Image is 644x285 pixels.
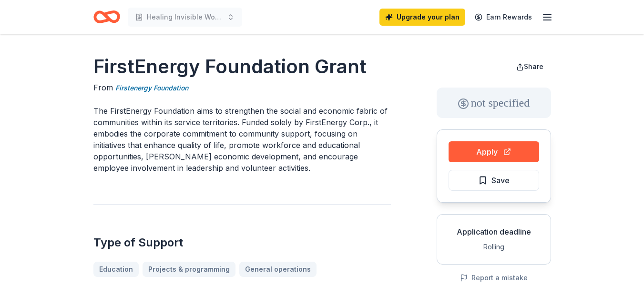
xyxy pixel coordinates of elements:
[460,272,528,284] button: Report a mistake
[115,82,188,94] a: Firstenergy Foundation
[147,11,223,23] span: Healing Invisible Wounds
[239,262,317,277] a: General operations
[445,226,543,237] div: Application deadline
[93,262,139,277] a: Education
[93,105,391,174] p: The FirstEnergy Foundation aims to strengthen the social and economic fabric of communities withi...
[437,88,551,118] div: not specified
[491,174,510,187] span: Save
[93,82,391,94] div: From
[449,170,539,191] button: Save
[445,241,543,253] div: Rolling
[93,235,391,250] h2: Type of Support
[509,57,551,76] button: Share
[469,9,538,26] a: Earn Rewards
[143,262,235,277] a: Projects & programming
[93,6,120,28] a: Home
[93,53,391,80] h1: FirstEnergy Foundation Grant
[524,62,543,70] span: Share
[128,8,242,27] button: Healing Invisible Wounds
[449,141,539,162] button: Apply
[379,9,465,26] a: Upgrade your plan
